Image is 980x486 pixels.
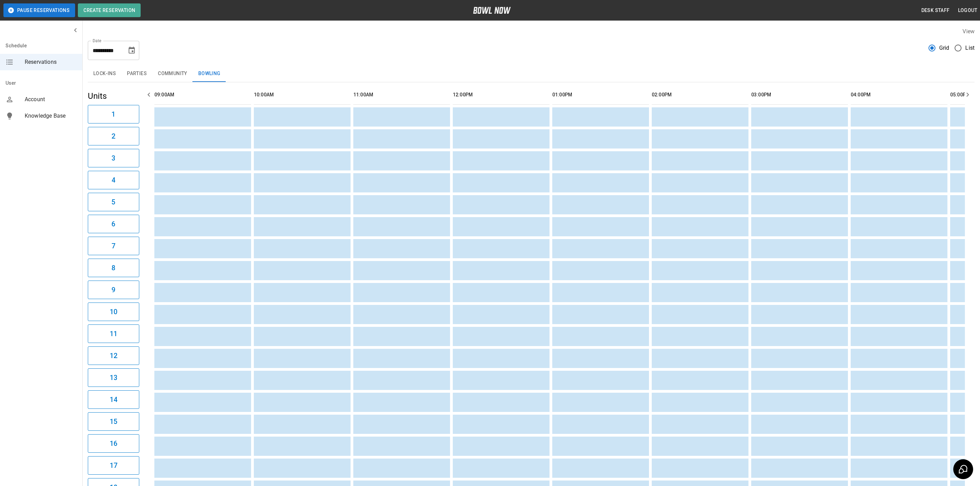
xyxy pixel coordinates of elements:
[88,66,121,82] button: Lock-ins
[110,372,117,383] h6: 13
[88,149,139,167] button: 3
[88,259,139,277] button: 8
[88,127,139,145] button: 2
[88,66,975,82] div: inventory tabs
[110,306,117,317] h6: 10
[111,262,115,273] h6: 8
[919,4,953,17] button: Desk Staff
[88,434,139,453] button: 16
[963,28,975,35] label: View
[88,193,139,211] button: 5
[88,281,139,299] button: 9
[110,328,117,339] h6: 11
[111,218,115,229] h6: 6
[193,66,226,82] button: Bowling
[111,153,115,164] h6: 3
[473,7,511,14] img: logo
[88,456,139,475] button: 17
[110,350,117,361] h6: 12
[110,416,117,427] h6: 15
[111,240,115,251] h6: 7
[78,3,141,17] button: Create Reservation
[3,3,75,17] button: Pause Reservations
[111,175,115,186] h6: 4
[152,66,193,82] button: Community
[939,44,949,52] span: Grid
[254,85,351,105] th: 10:00AM
[125,44,139,57] button: Choose date, selected date is Sep 12, 2025
[111,197,115,208] h6: 5
[88,105,139,123] button: 1
[88,237,139,255] button: 7
[955,4,980,17] button: Logout
[88,368,139,387] button: 13
[110,438,117,449] h6: 16
[88,303,139,321] button: 10
[88,171,139,189] button: 4
[110,460,117,471] h6: 17
[111,284,115,295] h6: 9
[965,44,975,52] span: List
[88,390,139,409] button: 14
[111,109,115,120] h6: 1
[88,412,139,431] button: 15
[88,324,139,343] button: 11
[25,58,77,66] span: Reservations
[88,215,139,233] button: 6
[25,95,77,104] span: Account
[110,394,117,405] h6: 14
[121,66,152,82] button: Parties
[88,91,139,102] h5: Units
[353,85,450,105] th: 11:00AM
[154,85,251,105] th: 09:00AM
[453,85,550,105] th: 12:00PM
[111,131,115,142] h6: 2
[88,346,139,365] button: 12
[25,112,77,120] span: Knowledge Base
